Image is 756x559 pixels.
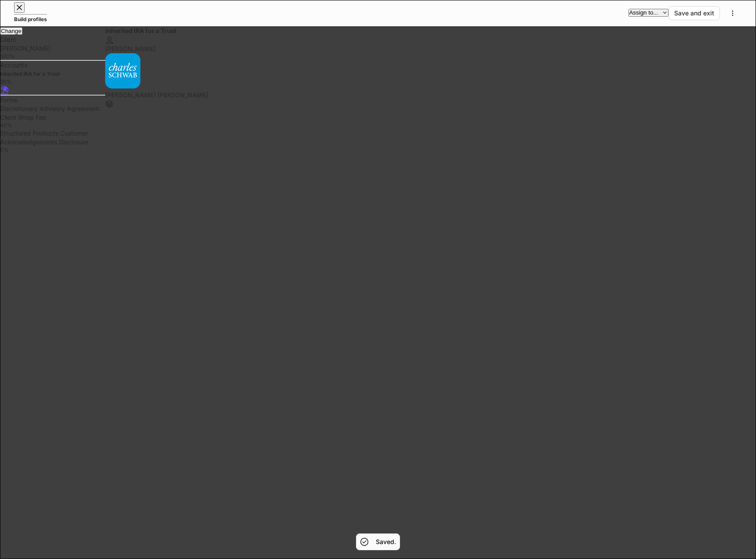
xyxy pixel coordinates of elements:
[674,10,714,16] div: Save and exit
[105,44,756,53] div: [PERSON_NAME]
[376,537,396,546] h5: Saved.
[629,10,668,15] div: Assign to...
[105,26,756,35] h4: Inherited IRA for a Trust
[14,15,47,24] h5: Build profiles
[105,53,140,88] img: charles-schwab-BFYFdbvS.png
[105,91,756,99] div: [PERSON_NAME] [PERSON_NAME]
